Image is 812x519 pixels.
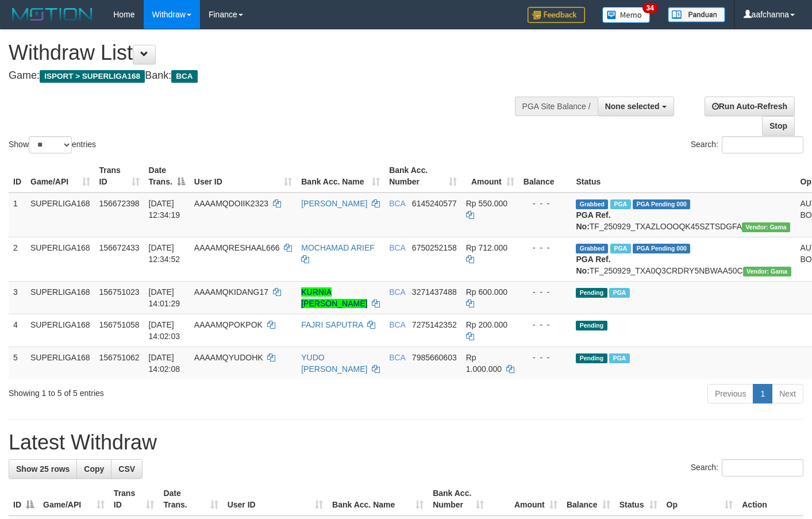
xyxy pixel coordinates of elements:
[301,320,363,329] a: FAJRI SAPUTRA
[26,237,95,281] td: SUPERLIGA168
[301,287,367,308] a: KURNIA [PERSON_NAME]
[524,352,567,363] div: - - -
[9,483,39,516] th: ID: activate to sort column descending
[668,7,725,22] img: panduan.png
[9,160,26,193] th: ID
[609,288,629,298] span: Marked by aafsoycanthlai
[461,160,519,193] th: Amount: activate to sort column ascending
[26,281,95,314] td: SUPERLIGA168
[610,244,630,253] span: Marked by aafsoycanthlai
[428,483,488,516] th: Bank Acc. Number: activate to sort column ascending
[576,244,608,253] span: Grabbed
[743,267,791,276] span: Vendor URL: https://trx31.1velocity.biz
[9,193,26,237] td: 1
[571,193,795,237] td: TF_250929_TXAZLOOOQK45SZTSDGFA
[389,199,405,208] span: BCA
[515,97,598,116] div: PGA Site Balance /
[301,199,367,208] a: [PERSON_NAME]
[488,483,561,516] th: Amount: activate to sort column ascending
[466,320,507,329] span: Rp 200.000
[171,70,197,83] span: BCA
[662,483,738,516] th: Op: activate to sort column ascending
[194,353,263,362] span: AAAAMQYUDOHK
[9,237,26,281] td: 2
[194,287,268,297] span: AAAAMQKIDANG17
[9,41,530,64] h1: Withdraw List
[602,7,651,23] img: Button%20Memo.svg
[524,198,567,209] div: - - -
[99,353,140,362] span: 156751062
[571,237,795,281] td: TF_250929_TXA0Q3CRDRY5NBWAA50C
[95,160,144,193] th: Trans ID: activate to sort column ascending
[9,383,330,399] div: Showing 1 to 5 of 5 entries
[99,243,140,252] span: 156672433
[576,321,607,330] span: Pending
[190,160,297,193] th: User ID: activate to sort column ascending
[9,136,96,153] label: Show entries
[412,243,457,252] span: Copy 6750252158 to clipboard
[571,160,795,193] th: Status
[609,353,629,363] span: Marked by aafsoycanthlai
[9,6,96,23] img: MOTION_logo.png
[707,384,753,403] a: Previous
[297,160,384,193] th: Bank Acc. Name: activate to sort column ascending
[412,199,457,208] span: Copy 6145240577 to clipboard
[9,281,26,314] td: 3
[753,384,772,403] a: 1
[576,255,610,275] b: PGA Ref. No:
[576,288,607,298] span: Pending
[466,243,507,252] span: Rp 712.000
[633,199,690,209] span: PGA Pending
[722,459,803,476] input: Search:
[528,7,585,23] img: Feedback.jpg
[9,347,26,379] td: 5
[223,483,328,516] th: User ID: activate to sort column ascending
[412,353,457,362] span: Copy 7985660603 to clipboard
[691,136,803,153] label: Search:
[610,199,630,209] span: Marked by aafsoycanthlai
[524,242,567,253] div: - - -
[772,384,803,403] a: Next
[466,287,507,297] span: Rp 600.000
[9,431,803,454] h1: Latest Withdraw
[99,199,140,208] span: 156672398
[742,222,790,232] span: Vendor URL: https://trx31.1velocity.biz
[159,483,222,516] th: Date Trans.: activate to sort column ascending
[76,459,111,479] a: Copy
[524,286,567,298] div: - - -
[576,353,607,363] span: Pending
[705,97,795,116] a: Run Auto-Refresh
[9,459,77,479] a: Show 25 rows
[737,483,803,516] th: Action
[389,353,405,362] span: BCA
[99,320,140,329] span: 156751058
[26,193,95,237] td: SUPERLIGA168
[149,243,180,264] span: [DATE] 12:34:52
[633,244,690,253] span: PGA Pending
[615,483,662,516] th: Status: activate to sort column ascending
[722,136,803,153] input: Search:
[524,319,567,330] div: - - -
[519,160,572,193] th: Balance
[16,464,70,474] span: Show 25 rows
[9,314,26,347] td: 4
[389,320,405,329] span: BCA
[466,199,507,208] span: Rp 550.000
[149,353,180,374] span: [DATE] 14:02:08
[605,102,660,111] span: None selected
[99,287,140,297] span: 156751023
[576,210,610,231] b: PGA Ref. No:
[598,97,674,116] button: None selected
[149,199,180,220] span: [DATE] 12:34:19
[149,287,180,308] span: [DATE] 14:01:29
[9,70,530,82] h4: Game: Bank:
[194,243,280,252] span: AAAAMQRESHAAL666
[389,287,405,297] span: BCA
[39,483,109,516] th: Game/API: activate to sort column ascending
[642,3,658,13] span: 34
[412,320,457,329] span: Copy 7275142352 to clipboard
[691,459,803,476] label: Search:
[109,483,159,516] th: Trans ID: activate to sort column ascending
[26,160,95,193] th: Game/API: activate to sort column ascending
[389,243,405,252] span: BCA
